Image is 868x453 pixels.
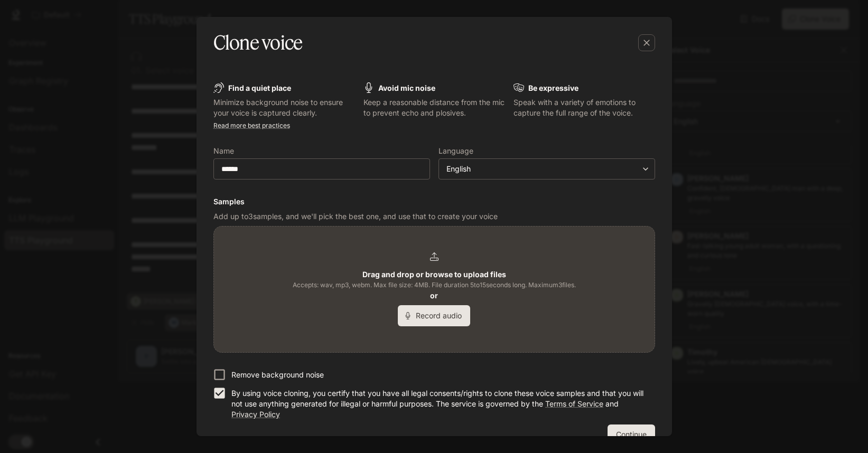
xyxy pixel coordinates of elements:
[362,270,506,279] b: Drag and drop or browse to upload files
[231,370,324,380] p: Remove background noise
[213,97,355,118] p: Minimize background noise to ensure your voice is captured clearly.
[213,196,655,207] h6: Samples
[228,83,291,92] b: Find a quiet place
[231,388,647,420] p: By using voice cloning, you certify that you have all legal consents/rights to clone these voice ...
[293,280,576,290] span: Accepts: wav, mp3, webm. Max file size: 4MB. File duration 5 to 15 seconds long. Maximum 3 files.
[446,164,638,174] div: English
[213,211,655,222] p: Add up to 3 samples, and we'll pick the best one, and use that to create your voice
[438,147,473,155] p: Language
[231,410,280,419] a: Privacy Policy
[514,97,655,118] p: Speak with a variety of emotions to capture the full range of the voice.
[213,147,234,155] p: Name
[378,83,435,92] b: Avoid mic noise
[608,424,655,446] button: Continue
[398,305,470,326] button: Record audio
[213,121,290,129] a: Read more best practices
[430,291,438,300] b: or
[545,399,603,408] a: Terms of Service
[363,97,505,118] p: Keep a reasonable distance from the mic to prevent echo and plosives.
[439,164,655,174] div: English
[528,83,578,92] b: Be expressive
[213,30,303,56] h5: Clone voice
